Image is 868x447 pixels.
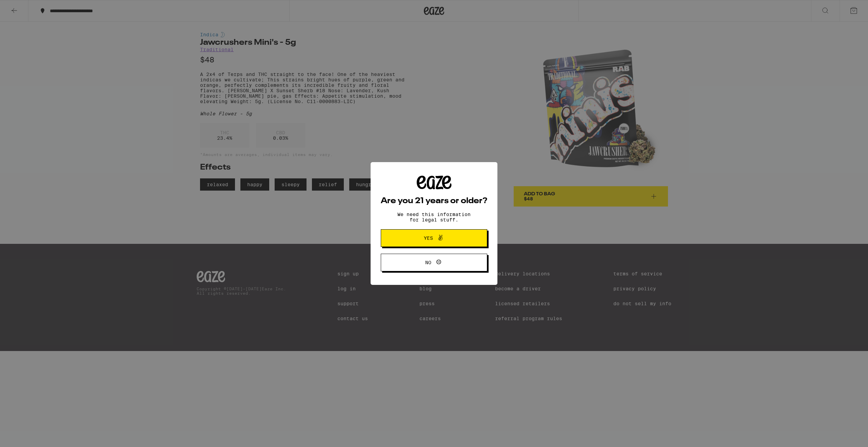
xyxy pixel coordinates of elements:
p: We need this information for legal stuff. [392,212,476,222]
button: Yes [381,229,487,247]
button: No [381,254,487,271]
span: No [425,260,431,265]
span: Yes [424,236,433,240]
h2: Are you 21 years or older? [381,197,487,205]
